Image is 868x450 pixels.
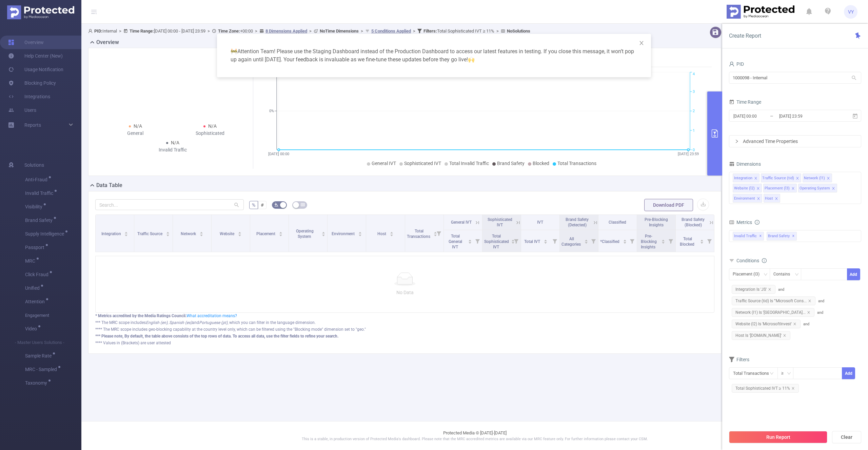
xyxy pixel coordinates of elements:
i: icon: close [808,299,811,303]
i: icon: close [768,288,771,291]
span: highfive [468,56,475,63]
li: Network (l1) [803,173,832,182]
i: icon: user [729,61,734,67]
li: Website (l2) [733,184,762,192]
i: icon: close [796,177,799,181]
i: icon: info-circle [755,220,759,225]
span: and [729,299,824,315]
span: and [729,322,809,338]
div: Operating System [800,184,830,193]
span: Website (l2) Is 'MicrosoftInvest' [732,320,801,328]
span: Create Report [729,33,761,39]
span: Brand Safety [767,232,797,241]
li: Host [764,194,780,203]
button: Close [632,34,651,53]
i: icon: right [735,139,739,143]
div: Placement (l3) [733,269,764,280]
i: icon: close [832,187,835,191]
button: Run Report [729,431,827,443]
i: icon: close [807,311,810,314]
span: ✕ [759,232,762,240]
div: ≥ [781,368,788,379]
li: Operating System [798,184,837,192]
i: icon: info-circle [762,258,767,263]
i: icon: close [827,177,830,181]
i: icon: close [791,387,795,390]
i: icon: down [787,371,791,376]
span: Filters [729,357,749,362]
i: icon: down [795,272,799,277]
li: Traffic Source (tid) [761,173,801,182]
div: Website (l2) [734,184,755,193]
i: icon: close [757,197,760,201]
span: Dimensions [729,161,761,167]
i: icon: close [783,334,786,337]
i: icon: close [775,197,778,201]
div: Host [765,194,773,203]
span: Time Range [729,99,761,105]
span: Network (l1) Is '[GEOGRAPHIC_DATA]... [732,308,814,317]
li: Integration [733,173,759,182]
span: Conditions [736,258,767,263]
span: ✕ [792,232,795,240]
span: and [729,310,823,326]
span: Traffic Source (tid) Is '"Microsoft Cons... [732,296,815,305]
i: icon: close [791,187,795,191]
input: End date [778,111,833,121]
i: icon: close [793,322,796,326]
button: Add [842,367,855,379]
span: PID [729,61,744,67]
div: Network (l1) [804,174,825,183]
div: Integration [734,174,752,183]
i: icon: close [639,40,644,46]
span: Total Sophisticated IVT ≥ 11% [732,384,799,393]
span: Metrics [729,220,752,225]
div: Traffic Source (tid) [762,174,794,183]
span: and [729,287,818,303]
i: icon: close [756,187,760,191]
span: Invalid Traffic [733,232,764,241]
span: Integration Is 'JS' [732,285,775,294]
div: Placement (l3) [765,184,790,193]
div: Contains [773,269,795,280]
button: Add [847,268,860,280]
li: Placement (l3) [763,184,797,192]
span: warning [231,48,237,55]
i: icon: close [754,177,757,181]
li: Environment [733,194,762,203]
div: icon: rightAdvanced Time Properties [729,136,861,147]
button: Clear [832,431,861,443]
div: Attention Team! Please use the Staging Dashboard instead of the Production Dashboard to access ou... [225,42,643,69]
span: Host Is '[DOMAIN_NAME]' [732,331,790,340]
div: Environment [734,194,755,203]
i: icon: down [764,272,768,277]
input: Start date [733,111,788,121]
